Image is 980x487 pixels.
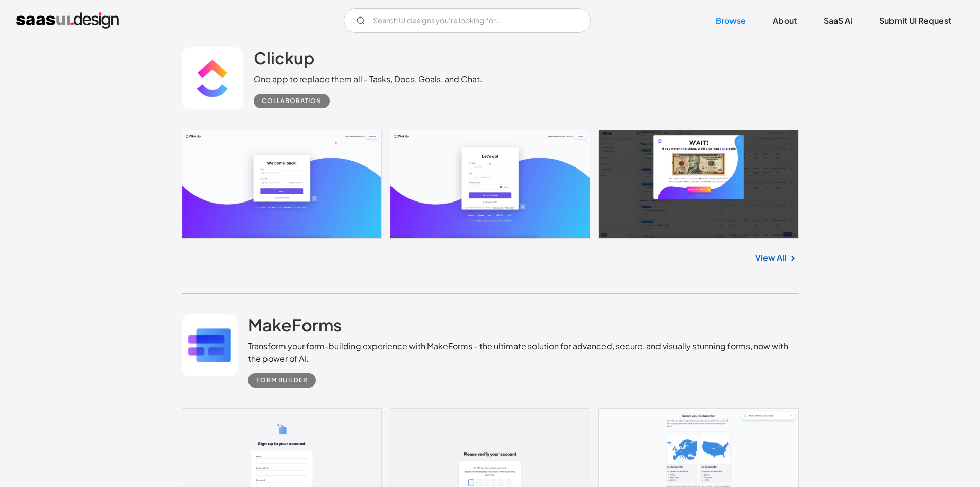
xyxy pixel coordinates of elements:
[760,9,809,32] a: About
[262,95,322,107] div: Collaboration
[344,8,591,33] input: Search UI designs you're looking for...
[248,314,342,335] h2: MakeForms
[256,374,308,387] div: Form Builder
[703,9,758,32] a: Browse
[254,47,314,73] a: Clickup
[811,9,865,32] a: SaaS Ai
[16,12,119,29] a: home
[254,73,483,86] div: One app to replace them all - Tasks, Docs, Goals, and Chat.
[755,251,787,264] a: View All
[344,8,591,33] form: Email Form
[248,340,798,365] div: Transform your form-building experience with MakeForms - the ultimate solution for advanced, secu...
[248,314,342,340] a: MakeForms
[254,47,314,68] h2: Clickup
[867,9,964,32] a: Submit UI Request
